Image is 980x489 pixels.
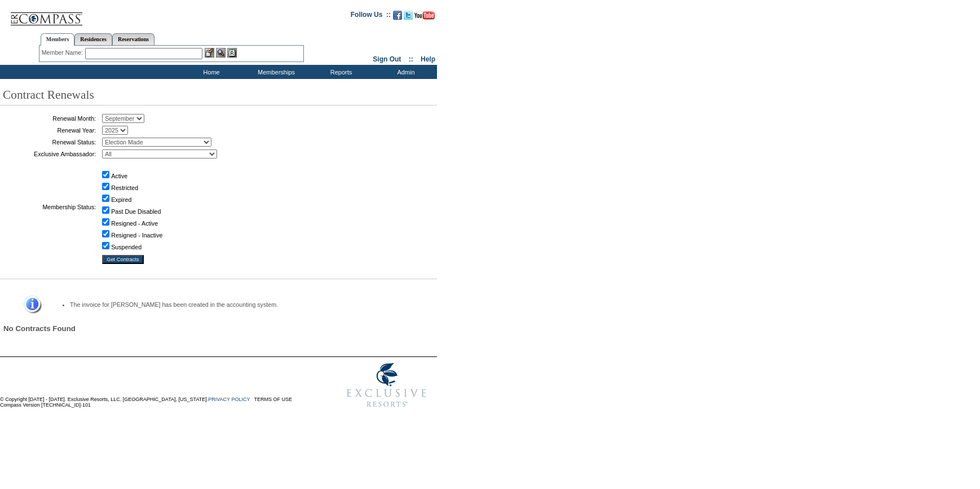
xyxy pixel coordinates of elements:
td: Home [178,65,242,79]
a: Subscribe to our YouTube Channel [414,14,435,21]
td: Memberships [242,65,307,79]
img: Information Message [16,296,42,314]
img: Subscribe to our YouTube Channel [414,11,435,20]
label: Active [111,173,127,179]
td: Renewal Status: [3,138,96,147]
label: Past Due Disabled [111,208,161,215]
label: Resigned - Active [111,220,158,227]
div: Member Name: [42,48,85,58]
td: Renewal Year: [3,126,96,135]
td: Renewal Month: [3,114,96,123]
td: Reports [307,65,372,79]
img: View [216,48,226,58]
img: Become our fan on Facebook [393,11,402,20]
span: :: [409,55,413,63]
label: Restricted [111,184,138,191]
a: Help [421,55,435,63]
a: TERMS OF USE [254,397,293,402]
a: Residences [74,33,112,45]
img: Compass Home [10,3,83,26]
a: Follow us on Twitter [404,14,413,21]
input: Get Contracts [102,255,144,264]
a: Sign Out [373,55,401,63]
a: Reservations [112,33,154,45]
img: Follow us on Twitter [404,11,413,20]
img: Reservations [227,48,237,58]
a: Members [41,33,75,46]
td: Membership Status: [3,161,96,252]
label: Resigned - Inactive [111,232,162,239]
label: Suspended [111,244,142,250]
td: Follow Us :: [351,10,391,23]
img: Exclusive Resorts [336,357,437,413]
span: No Contracts Found [3,324,76,333]
li: The invoice for [PERSON_NAME] has been created in the accounting system. [70,301,417,308]
td: Admin [372,65,437,79]
img: b_edit.gif [205,48,214,58]
label: Expired [111,196,131,203]
td: Exclusive Ambassador: [3,149,96,158]
a: PRIVACY POLICY [208,397,250,402]
a: Become our fan on Facebook [393,14,402,21]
